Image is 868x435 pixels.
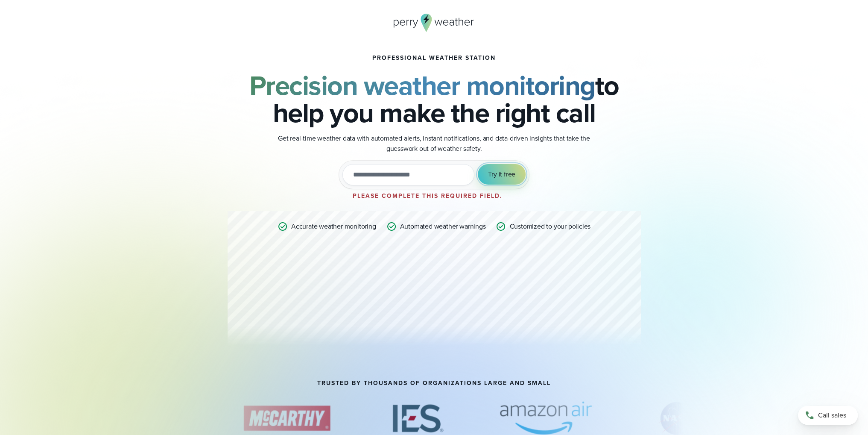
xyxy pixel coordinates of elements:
h1: Professional Weather Station [372,55,496,62]
button: Try it free [478,164,526,185]
span: Call sales [818,410,846,420]
span: Try it free [488,169,515,179]
strong: Precision weather monitoring [249,65,595,106]
h2: to help you make the right call [228,72,641,126]
label: Please complete this required field. [353,191,503,200]
h2: TRUSTED BY THOUSANDS OF ORGANIZATIONS LARGE AND SMALL [317,380,551,387]
p: Accurate weather monitoring [291,221,376,232]
p: Automated weather warnings [400,221,486,232]
p: Get real-time weather data with automated alerts, instant notifications, and data-driven insights... [263,133,605,154]
p: Customized to your policies [509,221,590,232]
a: Call sales [798,406,858,425]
